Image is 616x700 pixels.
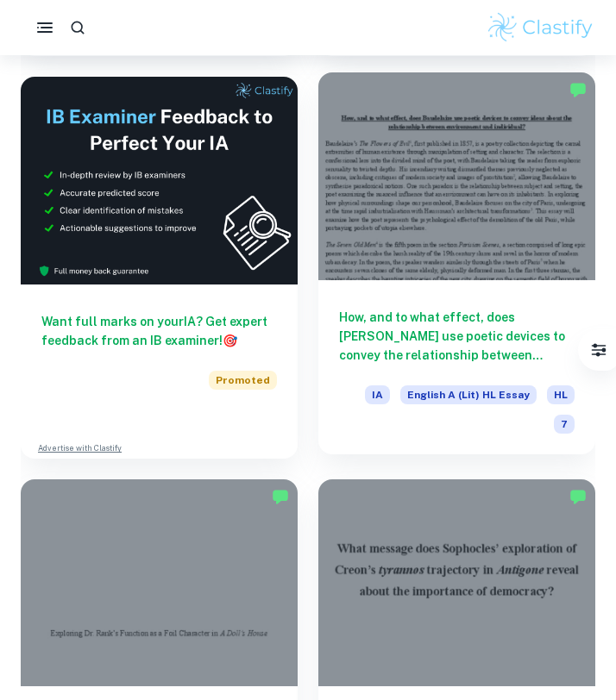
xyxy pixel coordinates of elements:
[547,385,575,404] span: HL
[21,77,298,284] img: Thumbnail
[318,77,595,459] a: How, and to what effect, does [PERSON_NAME] use poetic devices to convey the relationship between...
[21,77,298,459] a: Want full marks on yourIA? Get expert feedback from an IB examiner!PromotedAdvertise with Clastify
[569,81,587,98] img: Marked
[486,10,595,45] img: Clastify logo
[209,371,277,390] span: Promoted
[38,442,122,454] a: Advertise with Clastify
[400,385,537,404] span: English A (Lit) HL Essay
[365,385,390,404] span: IA
[41,312,277,350] h6: Want full marks on your IA ? Get expert feedback from an IB examiner!
[569,488,587,505] img: Marked
[223,334,237,347] span: 🎯
[272,488,289,505] img: Marked
[554,415,575,434] span: 7
[581,333,616,367] button: Filter
[339,308,575,365] h6: How, and to what effect, does [PERSON_NAME] use poetic devices to convey the relationship between...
